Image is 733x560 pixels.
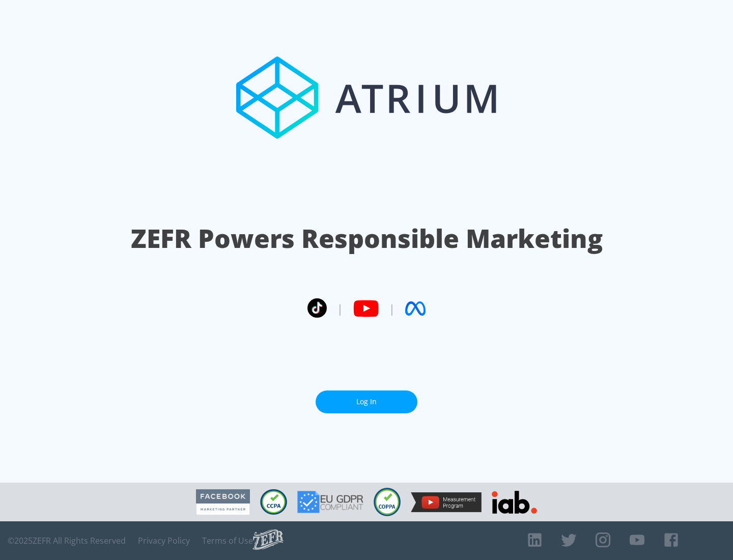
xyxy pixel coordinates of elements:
img: IAB [492,491,537,514]
span: | [389,301,395,316]
a: Terms of Use [202,536,253,546]
a: Privacy Policy [138,536,190,546]
img: Facebook Marketing Partner [196,489,250,515]
img: GDPR Compliant [297,491,363,513]
img: COPPA Compliant [374,488,401,516]
span: © 2025 ZEFR All Rights Reserved [8,536,126,546]
img: CCPA Compliant [260,489,287,515]
span: | [337,301,343,316]
a: Log In [316,390,417,413]
img: YouTube Measurement Program [411,492,482,512]
h1: ZEFR Powers Responsible Marketing [131,221,603,256]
